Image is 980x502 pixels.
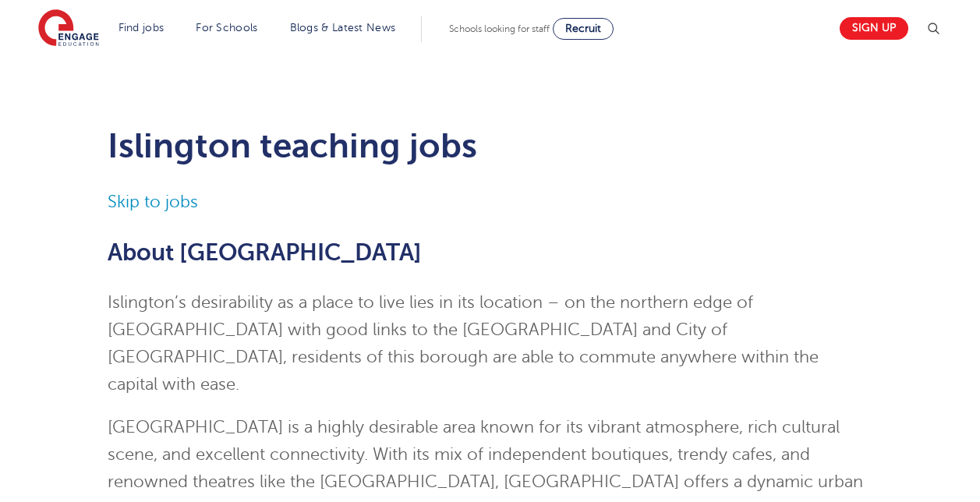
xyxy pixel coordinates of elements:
a: Skip to jobs [108,193,198,211]
span: Recruit [565,23,601,34]
span: Islington’s desirability as a place to live lies in its location – on the northern edge of [GEOGR... [108,293,819,394]
img: Engage Education [38,9,99,48]
a: Find jobs [119,22,165,34]
h1: Islington teaching jobs [108,126,872,165]
a: Sign up [840,17,908,40]
a: Blogs & Latest News [290,22,396,34]
a: For Schools [196,22,257,34]
a: Recruit [553,18,614,40]
span: About [GEOGRAPHIC_DATA] [108,239,422,266]
span: Schools looking for staff [449,23,550,34]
